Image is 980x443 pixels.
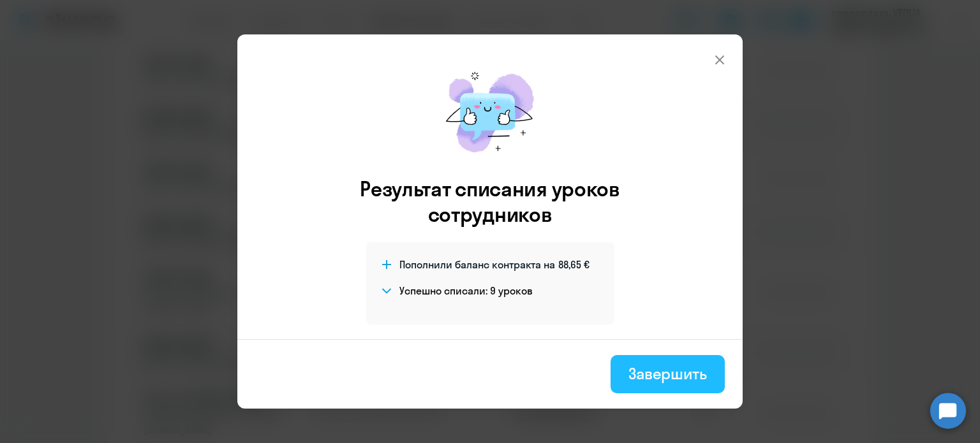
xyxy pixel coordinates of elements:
[399,284,533,298] h4: Успешно списали: 9 уроков
[628,363,707,384] div: Завершить
[343,176,637,227] h3: Результат списания уроков сотрудников
[399,258,555,272] span: Пополнили баланс контракта на
[433,59,547,166] img: mirage-message.png
[611,355,725,393] button: Завершить
[558,258,590,272] span: 88,65 €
